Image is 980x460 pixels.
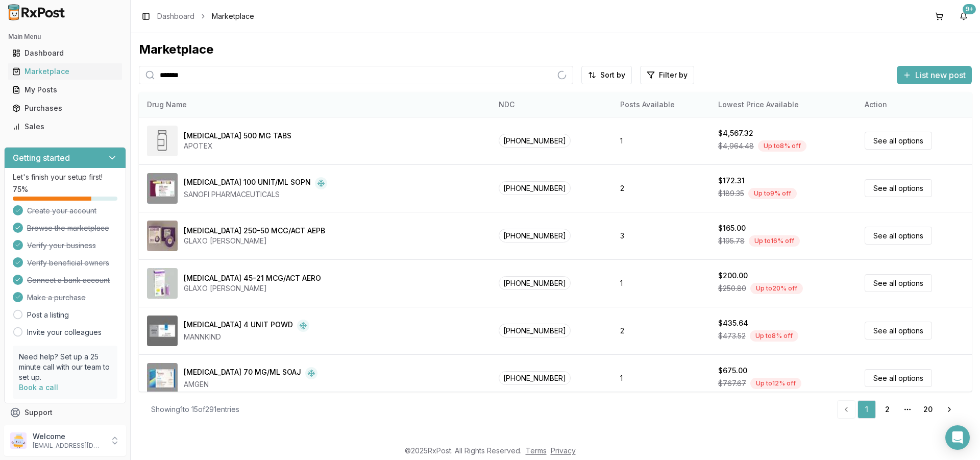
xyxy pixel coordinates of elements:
a: See all options [865,274,932,292]
img: User avatar [10,432,27,449]
th: Action [856,92,972,117]
div: SANOFI PHARMACEUTICALS [184,189,327,200]
div: Marketplace [12,66,118,77]
img: Aimovig 70 MG/ML SOAJ [147,363,178,394]
div: [MEDICAL_DATA] 70 MG/ML SOAJ [184,367,301,379]
div: [MEDICAL_DATA] 250-50 MCG/ACT AEPB [184,226,325,236]
span: Sort by [600,70,625,80]
div: $165.00 [718,223,746,233]
div: Up to 8 % off [750,330,798,342]
button: Support [4,403,126,422]
div: GLAXO [PERSON_NAME] [184,283,321,294]
span: $767.67 [718,378,746,389]
div: 9+ [963,4,976,14]
div: $675.00 [718,366,747,376]
span: [PHONE_NUMBER] [499,371,571,385]
div: $200.00 [718,271,748,281]
th: Lowest Price Available [710,92,857,117]
span: [PHONE_NUMBER] [499,276,571,290]
td: 1 [612,259,709,307]
p: Welcome [33,431,104,442]
span: Verify beneficial owners [27,258,109,268]
span: [PHONE_NUMBER] [499,181,571,195]
span: [PHONE_NUMBER] [499,229,571,243]
a: Terms [526,446,547,455]
nav: breadcrumb [157,11,254,21]
img: RxPost Logo [4,4,69,20]
th: Posts Available [612,92,709,117]
div: $435.64 [718,318,748,328]
div: Sales [12,122,118,132]
a: See all options [865,322,932,340]
img: Afrezza 4 UNIT POWD [147,316,178,346]
a: Sales [8,117,122,136]
div: Up to 12 % off [750,378,801,389]
button: Sales [4,118,126,135]
h2: Main Menu [8,33,122,41]
p: [EMAIL_ADDRESS][DOMAIN_NAME] [33,442,104,450]
a: See all options [865,179,932,197]
span: Make a purchase [27,293,86,303]
div: MANNKIND [184,332,309,342]
div: $4,567.32 [718,128,753,138]
span: [PHONE_NUMBER] [499,324,571,337]
button: Marketplace [4,63,126,80]
td: 2 [612,307,709,354]
a: My Posts [8,81,122,99]
span: List new post [915,69,966,81]
button: List new post [897,66,972,84]
div: Up to 20 % off [750,283,803,294]
span: 75 % [13,184,28,195]
button: Sort by [581,66,632,84]
td: 1 [612,354,709,402]
div: Up to 8 % off [758,140,806,152]
a: List new post [897,71,972,81]
td: 2 [612,164,709,212]
div: My Posts [12,85,118,95]
h3: Getting started [13,152,70,164]
th: Drug Name [139,92,491,117]
a: Dashboard [8,44,122,62]
a: Post a listing [27,310,69,320]
span: [PHONE_NUMBER] [499,134,571,148]
a: Privacy [551,446,576,455]
div: [MEDICAL_DATA] 100 UNIT/ML SOPN [184,177,311,189]
span: $195.78 [718,236,745,246]
div: [MEDICAL_DATA] 500 MG TABS [184,131,291,141]
a: Dashboard [157,11,194,21]
nav: pagination [837,400,960,419]
a: Go to next page [939,400,960,419]
span: Create your account [27,206,96,216]
span: Verify your business [27,240,96,251]
td: 3 [612,212,709,259]
button: Purchases [4,100,126,116]
button: 9+ [955,8,972,25]
div: APOTEX [184,141,291,151]
img: Advair HFA 45-21 MCG/ACT AERO [147,268,178,299]
span: $4,964.48 [718,141,754,151]
div: Marketplace [139,41,972,58]
span: $473.52 [718,331,746,341]
a: Book a call [19,383,58,392]
div: Showing 1 to 15 of 291 entries [151,404,239,415]
div: Dashboard [12,48,118,58]
span: $189.35 [718,188,744,199]
img: Advair Diskus 250-50 MCG/ACT AEPB [147,221,178,251]
a: See all options [865,369,932,387]
a: 1 [857,400,876,419]
span: Marketplace [212,11,254,21]
p: Let's finish your setup first! [13,172,117,182]
span: Browse the marketplace [27,223,109,233]
a: Invite your colleagues [27,327,102,337]
th: NDC [491,92,612,117]
div: $172.31 [718,176,745,186]
a: See all options [865,132,932,150]
div: Purchases [12,103,118,113]
img: Abiraterone Acetate 500 MG TABS [147,126,178,156]
a: Purchases [8,99,122,117]
a: 2 [878,400,896,419]
button: My Posts [4,82,126,98]
span: $250.80 [718,283,746,294]
img: Admelog SoloStar 100 UNIT/ML SOPN [147,173,178,204]
button: Dashboard [4,45,126,61]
